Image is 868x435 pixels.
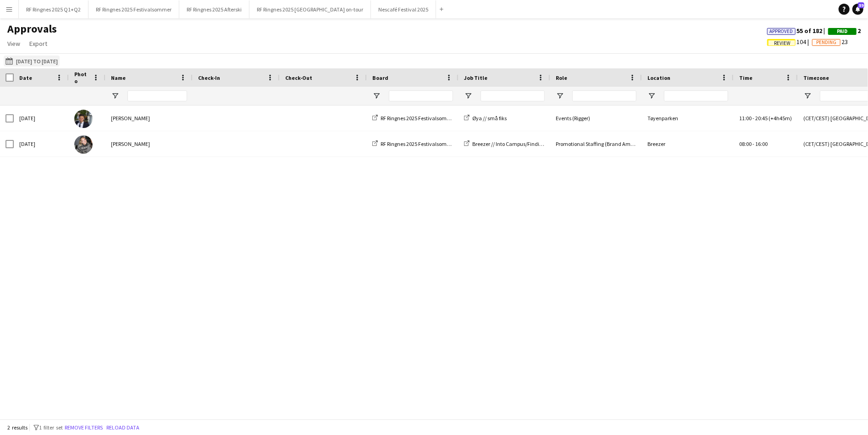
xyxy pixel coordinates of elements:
[127,90,187,101] input: Name Filter Input
[472,140,594,147] span: Breezer // Into Campus/Findings (Nederig + Opprigg)
[837,28,848,34] span: Paid
[752,140,754,147] span: -
[770,28,793,34] span: Approved
[816,39,836,45] span: Pending
[739,140,752,147] span: 08:00
[642,106,734,131] div: Tøyenparken
[14,131,69,156] div: [DATE]
[472,115,507,122] span: Øya // små fiks
[381,140,456,147] span: RF Ringnes 2025 Festivalsommer
[647,92,656,100] button: Open Filter Menu
[4,56,60,67] button: [DATE] to [DATE]
[249,0,371,18] button: RF Ringnes 2025 [GEOGRAPHIC_DATA] on-tour
[464,115,507,122] a: Øya // små fiks
[29,39,47,48] span: Export
[755,140,768,147] span: 16:00
[464,74,487,81] span: Job Title
[4,38,24,50] a: View
[752,115,754,122] span: -
[285,74,312,81] span: Check-Out
[372,92,381,100] button: Open Filter Menu
[74,110,93,128] img: Ulrik Syversen
[572,90,636,101] input: Role Filter Input
[26,38,51,50] a: Export
[647,74,670,81] span: Location
[372,115,456,122] a: RF Ringnes 2025 Festivalsommer
[852,4,863,15] a: 59
[7,39,20,48] span: View
[767,27,828,35] span: 55 of 182
[828,27,861,35] span: 2
[550,106,642,131] div: Events (Rigger)
[767,38,812,46] span: 104
[812,38,848,46] span: 23
[111,92,119,100] button: Open Filter Menu
[372,74,388,81] span: Board
[372,140,456,147] a: RF Ringnes 2025 Festivalsommer
[381,115,456,122] span: RF Ringnes 2025 Festivalsommer
[803,92,812,100] button: Open Filter Menu
[74,135,93,154] img: Emilia Scantlebury
[858,2,864,8] span: 59
[19,0,88,18] button: RF Ringnes 2025 Q1+Q2
[481,90,545,101] input: Job Title Filter Input
[768,115,792,122] span: (+4h45m)
[739,74,752,81] span: Time
[179,0,249,18] button: RF Ringnes 2025 Afterski
[755,115,768,122] span: 20:45
[111,74,126,81] span: Name
[550,131,642,156] div: Promotional Staffing (Brand Ambassadors)
[556,74,567,81] span: Role
[198,74,220,81] span: Check-In
[14,106,69,131] div: [DATE]
[39,424,63,431] span: 1 filter set
[389,90,453,101] input: Board Filter Input
[88,0,179,18] button: RF Ringnes 2025 Festivalsommer
[63,423,105,433] button: Remove filters
[74,71,89,84] span: Photo
[774,40,791,46] span: Review
[464,140,594,147] a: Breezer // Into Campus/Findings (Nederig + Opprigg)
[642,131,734,156] div: Breezer
[105,131,193,156] div: [PERSON_NAME]
[105,106,193,131] div: [PERSON_NAME]
[556,92,564,100] button: Open Filter Menu
[371,0,436,18] button: Nescafé Festival 2025
[803,74,829,81] span: Timezone
[664,90,728,101] input: Location Filter Input
[739,115,752,122] span: 11:00
[19,74,32,81] span: Date
[105,423,141,433] button: Reload data
[464,92,472,100] button: Open Filter Menu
